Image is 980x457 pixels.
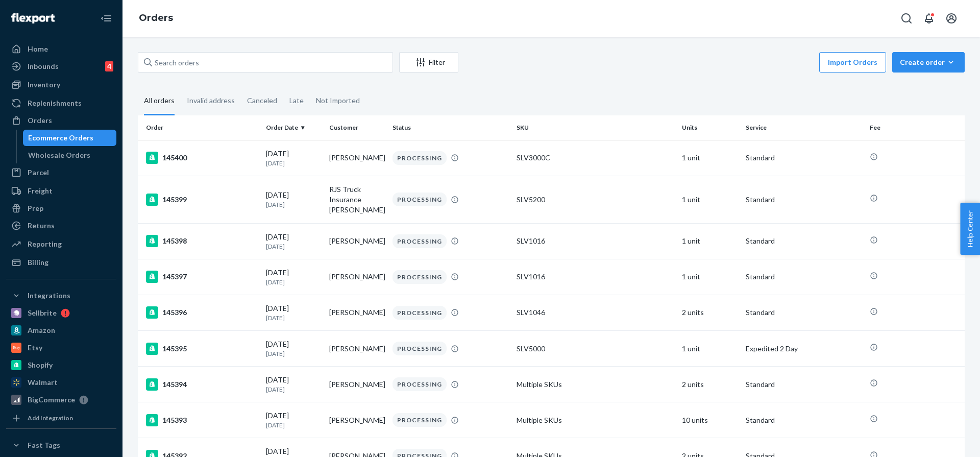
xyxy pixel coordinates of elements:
div: [DATE] [266,149,321,167]
div: 145398 [146,235,258,247]
td: 1 unit [678,331,741,367]
div: Sellbrite [28,308,57,318]
td: Multiple SKUs [512,367,678,402]
a: Inbounds4 [6,58,116,75]
div: Parcel [28,167,49,178]
div: SLV1016 [517,236,674,246]
p: Standard [746,307,862,318]
button: Help Center [960,203,980,255]
p: Standard [746,153,862,163]
button: Create order [892,52,965,73]
div: Late [289,87,304,114]
a: Etsy [6,340,116,356]
div: 145397 [146,271,258,283]
div: Prep [28,203,43,213]
div: SLV1046 [517,307,674,318]
a: Sellbrite [6,305,116,321]
button: Open notifications [919,8,939,29]
div: 145400 [146,152,258,164]
td: [PERSON_NAME] [325,331,388,367]
div: Add Integration [28,414,73,422]
div: All orders [144,87,175,115]
a: Ecommerce Orders [23,130,117,146]
a: Inventory [6,77,116,93]
div: SLV5200 [517,195,674,205]
div: Invalid address [187,87,235,114]
div: Wholesale Orders [28,150,90,160]
a: Billing [6,254,116,271]
a: Prep [6,200,116,217]
div: SLV3000C [517,153,674,163]
div: Returns [28,221,55,231]
th: Order Date [262,115,325,140]
td: 1 unit [678,223,741,259]
p: Standard [746,236,862,246]
div: Customer [329,123,384,132]
div: [DATE] [266,268,321,286]
td: 1 unit [678,176,741,223]
p: Standard [746,195,862,205]
div: PROCESSING [393,377,447,391]
td: 1 unit [678,140,741,176]
div: Create order [900,57,957,67]
a: Orders [6,112,116,129]
div: Walmart [28,377,58,388]
button: Filter [399,52,458,73]
div: PROCESSING [393,193,447,206]
a: Add Integration [6,412,116,424]
button: Integrations [6,287,116,304]
a: Wholesale Orders [23,147,117,163]
div: PROCESSING [393,306,447,320]
div: Inbounds [28,61,59,71]
a: Amazon [6,322,116,339]
p: [DATE] [266,421,321,429]
p: Standard [746,415,862,425]
th: SKU [512,115,678,140]
div: SLV5000 [517,344,674,354]
div: 145396 [146,306,258,319]
div: Filter [400,57,458,67]
div: Orders [28,115,52,126]
td: [PERSON_NAME] [325,223,388,259]
div: Ecommerce Orders [28,133,93,143]
td: 1 unit [678,259,741,295]
div: Reporting [28,239,62,249]
a: Shopify [6,357,116,373]
a: Home [6,41,116,57]
td: [PERSON_NAME] [325,402,388,438]
p: [DATE] [266,278,321,286]
p: Expedited 2 Day [746,344,862,354]
div: Canceled [247,87,277,114]
a: Parcel [6,164,116,181]
a: Orders [139,12,173,23]
div: PROCESSING [393,151,447,165]
a: BigCommerce [6,392,116,408]
td: [PERSON_NAME] [325,367,388,402]
td: [PERSON_NAME] [325,140,388,176]
div: 145399 [146,194,258,206]
a: Walmart [6,374,116,391]
th: Units [678,115,741,140]
img: Flexport logo [11,13,55,23]
div: Fast Tags [28,440,60,450]
button: Open Search Box [896,8,917,29]
div: Amazon [28,325,55,335]
div: [DATE] [266,190,321,209]
th: Fee [866,115,965,140]
ol: breadcrumbs [131,4,181,33]
div: 145395 [146,343,258,355]
p: [DATE] [266,385,321,394]
p: [DATE] [266,349,321,358]
td: [PERSON_NAME] [325,295,388,330]
p: [DATE] [266,242,321,251]
td: Multiple SKUs [512,402,678,438]
td: RJS Truck Insurance [PERSON_NAME] [325,176,388,223]
div: Replenishments [28,98,82,108]
div: PROCESSING [393,270,447,284]
div: PROCESSING [393,413,447,427]
button: Fast Tags [6,437,116,453]
a: Replenishments [6,95,116,111]
input: Search orders [138,52,393,73]
a: Returns [6,218,116,234]
div: Freight [28,186,53,196]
